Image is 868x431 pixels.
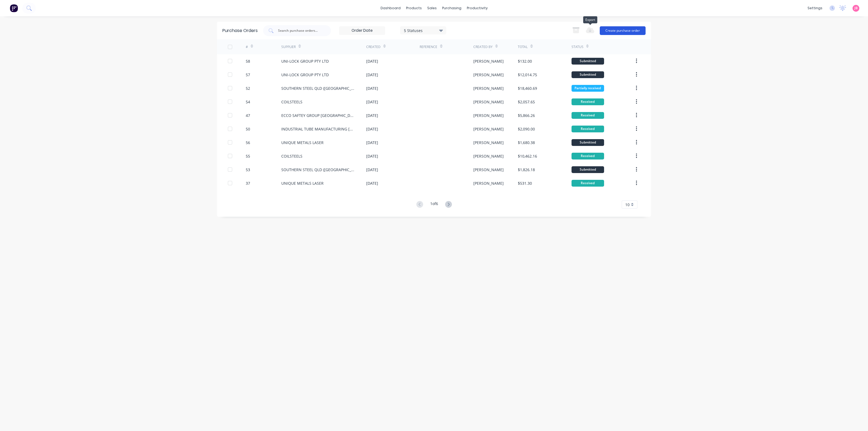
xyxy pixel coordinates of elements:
[473,99,504,105] div: [PERSON_NAME]
[366,44,381,49] div: Created
[366,58,378,64] div: [DATE]
[378,4,403,12] a: dashboard
[473,44,493,49] div: Created By
[572,44,583,49] div: Status
[366,180,378,186] div: [DATE]
[473,126,504,132] div: [PERSON_NAME]
[246,140,250,145] div: 56
[246,180,250,186] div: 37
[366,153,378,159] div: [DATE]
[473,180,504,186] div: [PERSON_NAME]
[366,85,378,91] div: [DATE]
[473,167,504,173] div: [PERSON_NAME]
[518,58,532,64] div: $132.00
[281,113,355,118] div: ECCO SAFTEY GROUP [GEOGRAPHIC_DATA]
[572,58,604,65] div: Submitted
[518,113,535,118] div: $5,866.26
[583,16,597,23] div: Export
[281,126,355,132] div: INDUSTRIAL TUBE MANUFACTURING [GEOGRAPHIC_DATA]
[366,140,378,145] div: [DATE]
[281,44,296,49] div: Supplier
[246,153,250,159] div: 55
[464,4,490,12] div: productivity
[403,4,425,12] div: products
[281,72,329,78] div: UNI-LOCK GROUP PTY LTD
[246,72,250,78] div: 57
[281,180,324,186] div: UNIQUE METALS LASER
[366,113,378,118] div: [DATE]
[600,26,646,35] button: Create purchase order
[805,4,825,12] div: settings
[518,99,535,105] div: $2,057.65
[518,85,537,91] div: $18,460.69
[281,153,302,159] div: COILSTEELS
[281,140,324,145] div: UNIQUE METALS LASER
[518,180,532,186] div: $531.30
[572,180,604,187] div: Received
[572,139,604,146] div: Submitted
[518,140,535,145] div: $1,680.38
[439,4,464,12] div: purchasing
[246,58,250,64] div: 58
[281,58,329,64] div: UNI-LOCK GROUP PTY LTD
[246,44,248,49] div: #
[473,58,504,64] div: [PERSON_NAME]
[518,72,537,78] div: $12,014.75
[222,27,258,34] div: Purchase Orders
[246,126,250,132] div: 50
[518,167,535,173] div: $1,826.18
[246,85,250,91] div: 52
[518,153,537,159] div: $10,462.16
[246,113,250,118] div: 47
[473,85,504,91] div: [PERSON_NAME]
[572,153,604,159] div: Received
[572,112,604,119] div: Received
[572,98,604,105] div: Received
[420,44,437,49] div: Reference
[246,167,250,173] div: 53
[430,201,438,209] div: 1 of 6
[366,167,378,173] div: [DATE]
[473,153,504,159] div: [PERSON_NAME]
[366,99,378,105] div: [DATE]
[366,126,378,132] div: [DATE]
[572,126,604,132] div: Received
[572,166,604,173] div: Submitted
[10,4,18,12] img: Factory
[473,113,504,118] div: [PERSON_NAME]
[518,126,535,132] div: $2,090.00
[473,140,504,145] div: [PERSON_NAME]
[366,72,378,78] div: [DATE]
[339,27,385,35] input: Order Date
[277,28,323,33] input: Search purchase orders...
[281,167,355,173] div: SOUTHERN STEEL QLD ([GEOGRAPHIC_DATA])
[572,71,604,78] div: Submitted
[281,99,302,105] div: COILSTEELS
[572,85,604,92] div: Partially received
[625,202,630,207] span: 10
[404,27,443,33] div: 5 Statuses
[281,85,355,91] div: SOUTHERN STEEL QLD ([GEOGRAPHIC_DATA])
[246,99,250,105] div: 54
[854,6,858,11] span: JB
[473,72,504,78] div: [PERSON_NAME]
[425,4,439,12] div: sales
[518,44,528,49] div: Total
